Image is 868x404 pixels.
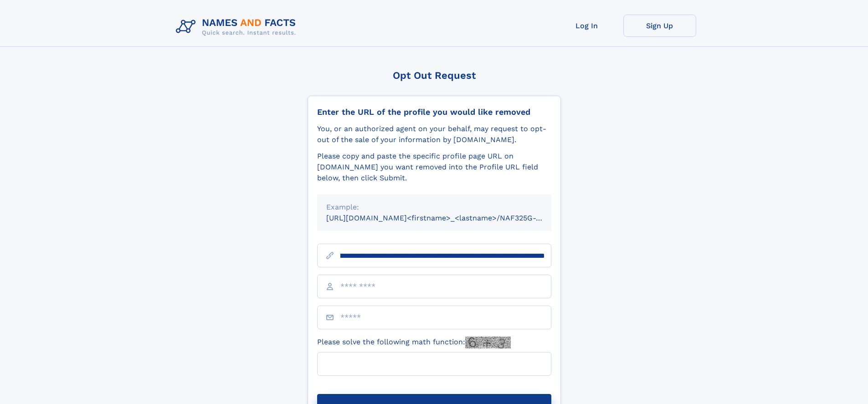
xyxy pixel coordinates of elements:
[326,202,542,213] div: Example:
[623,15,696,37] a: Sign Up
[172,15,303,39] img: Logo Names and Facts
[317,123,551,145] div: You, or an authorized agent on your behalf, may request to opt-out of the sale of your informatio...
[317,151,551,184] div: Please copy and paste the specific profile page URL on [DOMAIN_NAME] you want removed into the Pr...
[550,15,623,37] a: Log In
[317,337,511,348] label: Please solve the following math function:
[326,214,569,222] small: [URL][DOMAIN_NAME]<firstname>_<lastname>/NAF325G-xxxxxxxx
[317,107,551,117] div: Enter the URL of the profile you would like removed
[308,70,561,81] div: Opt Out Request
